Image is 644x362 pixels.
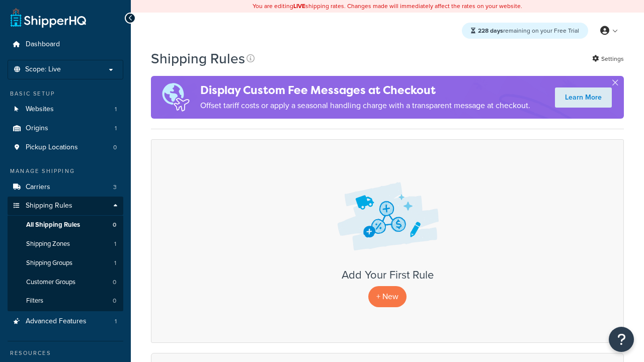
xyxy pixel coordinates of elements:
li: Pickup Locations [8,138,123,157]
span: 1 [115,317,117,326]
span: 1 [115,105,117,114]
span: 0 [113,297,116,305]
li: All Shipping Rules [8,216,123,234]
span: 0 [113,143,117,152]
li: Shipping Rules [8,197,123,311]
div: Basic Setup [8,89,123,98]
li: Websites [8,100,123,119]
span: 1 [114,240,116,248]
li: Advanced Features [8,312,123,331]
span: Shipping Rules [26,202,72,210]
span: All Shipping Rules [26,221,80,229]
li: Shipping Groups [8,254,123,273]
a: Dashboard [8,35,123,54]
span: Shipping Zones [26,240,70,248]
span: Filters [26,297,43,305]
a: Websites 1 [8,100,123,119]
span: 0 [113,221,116,229]
a: Shipping Rules [8,197,123,215]
span: 1 [115,124,117,133]
div: Manage Shipping [8,167,123,175]
a: All Shipping Rules 0 [8,216,123,234]
span: Carriers [26,183,50,192]
li: Filters [8,292,123,310]
li: Shipping Zones [8,235,123,253]
span: 1 [114,259,116,267]
span: 0 [113,278,116,287]
span: Scope: Live [25,65,61,74]
img: duties-banner-06bc72dcb5fe05cb3f9472aba00be2ae8eb53ab6f0d8bb03d382ba314ac3c341.png [151,76,200,119]
li: Carriers [8,178,123,197]
div: Resources [8,349,123,357]
a: ShipperHQ Home [11,8,86,28]
a: Settings [592,52,624,66]
button: Open Resource Center [609,327,634,352]
a: Advanced Features 1 [8,312,123,331]
a: Learn More [555,87,612,108]
p: + New [368,286,407,307]
strong: 228 days [478,26,503,35]
span: 3 [113,183,117,192]
h1: Shipping Rules [151,49,245,68]
span: Dashboard [26,40,60,49]
span: Customer Groups [26,278,75,287]
span: Advanced Features [26,317,87,326]
span: Pickup Locations [26,143,78,152]
b: LIVE [293,2,305,11]
a: Carriers 3 [8,178,123,197]
a: Customer Groups 0 [8,273,123,292]
p: Offset tariff costs or apply a seasonal handling charge with a transparent message at checkout. [200,99,530,113]
div: remaining on your Free Trial [462,23,588,39]
a: Shipping Groups 1 [8,254,123,273]
li: Customer Groups [8,273,123,292]
a: Pickup Locations 0 [8,138,123,157]
h3: Add Your First Rule [162,269,613,281]
span: Shipping Groups [26,259,72,267]
li: Origins [8,119,123,138]
a: Filters 0 [8,292,123,310]
span: Origins [26,124,48,133]
a: Origins 1 [8,119,123,138]
span: Websites [26,105,54,114]
a: Shipping Zones 1 [8,235,123,253]
h4: Display Custom Fee Messages at Checkout [200,82,530,99]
